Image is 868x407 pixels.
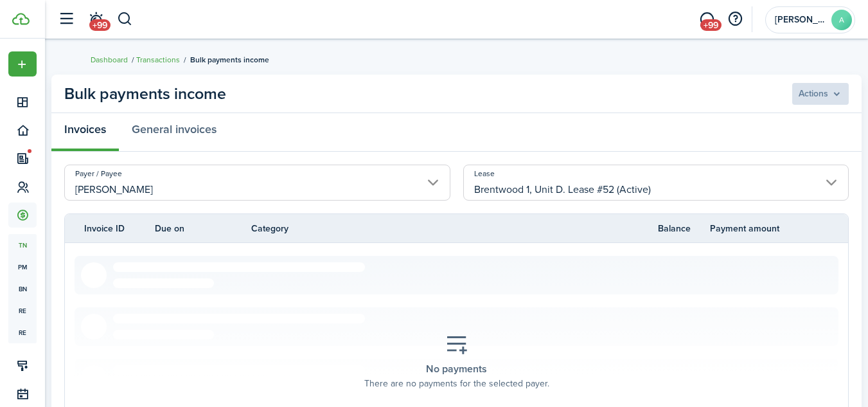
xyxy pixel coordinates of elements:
button: Search [117,8,133,30]
a: re [8,300,37,321]
img: TenantCloud [12,13,30,25]
avatar-text: A [831,10,852,30]
th: Balance [658,222,710,235]
button: Open sidebar [54,7,78,32]
span: Bulk payments income [190,54,269,66]
a: General invoices [119,113,229,152]
a: bn [8,278,37,300]
span: Allen [775,15,826,24]
th: Due on [155,222,251,235]
span: +99 [700,19,722,31]
a: Transactions [136,54,180,66]
a: pm [8,256,37,278]
placeholder-description: There are no payments for the selected payer. [364,377,549,390]
a: re [8,321,37,343]
a: Dashboard [91,54,128,66]
th: Payment amount [710,222,848,235]
button: Open menu [8,51,37,77]
span: +99 [89,19,111,31]
a: tn [8,234,37,256]
a: Notifications [84,3,108,36]
button: Open resource center [724,8,746,30]
a: Messaging [695,3,719,36]
th: Invoice ID [84,222,155,235]
placeholder-title: No payments [426,361,487,377]
panel-main-title: Bulk payments income [64,82,226,106]
th: Category [251,222,581,235]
